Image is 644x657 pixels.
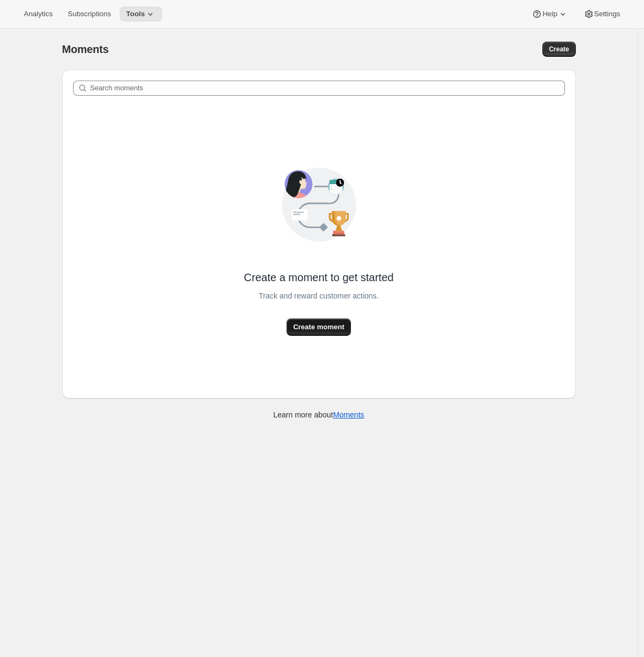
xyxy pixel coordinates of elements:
span: Create [549,45,569,54]
p: Learn more about [273,409,364,420]
button: Subscriptions [61,6,117,22]
button: Help [525,6,574,22]
span: Moments [62,43,109,55]
span: Subscriptions [68,10,111,18]
button: Analytics [17,6,59,22]
button: Create [542,42,575,57]
span: Track and reward customer actions. [258,288,379,303]
span: Help [542,10,557,18]
span: Tools [126,10,145,18]
button: Tools [119,6,162,22]
span: Analytics [24,10,52,18]
button: Settings [577,6,627,22]
button: Create moment [287,318,351,336]
span: Create a moment to get started [244,270,394,285]
span: Create moment [293,322,344,333]
input: Search moments [90,81,565,96]
span: Settings [594,10,620,18]
a: Moments [333,410,364,419]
